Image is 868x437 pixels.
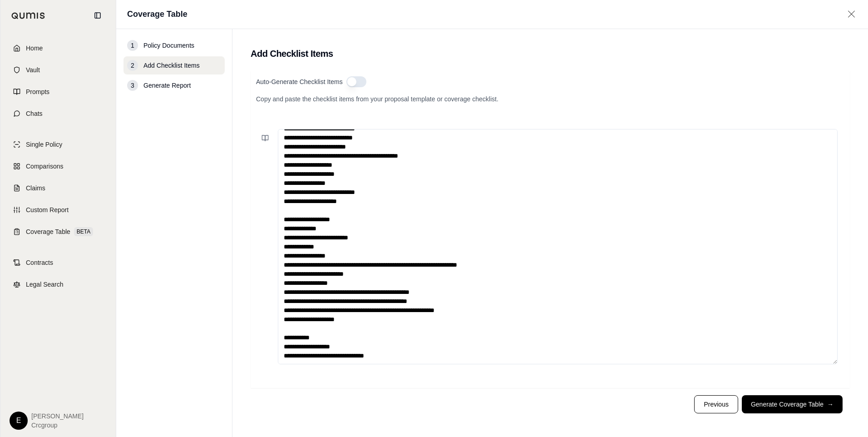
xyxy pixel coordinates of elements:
[11,12,45,19] img: Qumis Logo
[26,140,62,149] span: Single Policy
[26,87,49,96] span: Prompts
[26,44,43,53] span: Home
[143,61,200,70] span: Add Checklist Items
[694,395,738,413] button: Previous
[74,227,93,236] span: BETA
[127,8,187,20] h1: Coverage Table
[742,395,843,413] button: Generate Coverage Table→
[6,104,110,124] a: Chats
[127,80,138,91] div: 3
[251,47,850,60] h2: Add Checklist Items
[90,8,105,23] button: Collapse sidebar
[6,134,110,154] a: Single Policy
[6,253,110,273] a: Contracts
[127,40,138,51] div: 1
[6,274,110,294] a: Legal Search
[143,81,191,90] span: Generate Report
[26,184,45,193] span: Claims
[6,156,110,176] a: Comparisons
[26,65,40,74] span: Vault
[31,421,84,430] span: Crcgroup
[26,280,64,289] span: Legal Search
[143,41,194,50] span: Policy Documents
[827,400,833,409] span: →
[6,178,110,198] a: Claims
[6,222,110,242] a: Coverage TableBETA
[6,200,110,220] a: Custom Report
[6,82,110,102] a: Prompts
[26,227,70,236] span: Coverage Table
[10,412,28,430] div: E
[26,258,53,267] span: Contracts
[26,162,63,171] span: Comparisons
[6,60,110,80] a: Vault
[26,205,69,214] span: Custom Report
[6,38,110,58] a: Home
[127,60,138,71] div: 2
[31,412,84,421] span: [PERSON_NAME]
[256,94,844,104] p: Copy and paste the checklist items from your proposal template or coverage checklist.
[256,77,343,86] span: Auto-Generate Checklist Items
[26,109,43,118] span: Chats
